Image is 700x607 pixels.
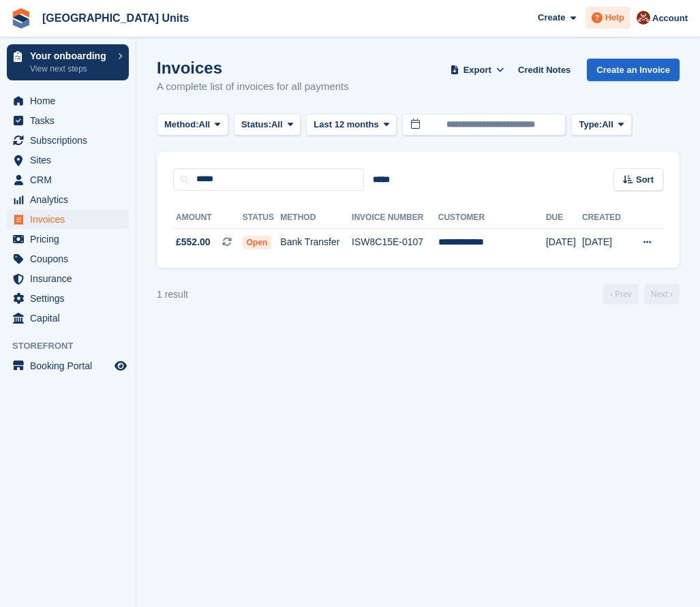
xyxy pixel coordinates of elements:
[157,287,188,302] div: 1 result
[7,111,129,130] a: menu
[582,207,629,229] th: Created
[7,269,129,288] a: menu
[271,118,283,131] span: All
[605,11,624,25] span: Help
[546,207,582,229] th: Due
[30,230,112,249] span: Pricing
[571,114,631,136] button: Type: All
[157,114,228,136] button: Method: All
[30,51,111,61] p: Your onboarding
[30,269,112,288] span: Insurance
[7,356,129,375] a: menu
[30,249,112,268] span: Coupons
[243,236,272,249] span: Open
[173,207,243,229] th: Amount
[234,114,301,136] button: Status: All
[7,230,129,249] a: menu
[7,170,129,189] a: menu
[352,228,438,257] td: ISW8C15E-0107
[447,59,507,81] button: Export
[30,151,112,170] span: Sites
[7,289,129,308] a: menu
[602,118,613,131] span: All
[30,111,112,130] span: Tasks
[438,207,546,229] th: Customer
[11,8,31,29] img: stora-icon-8386f47178a22dfd0bd8f6a31ec36ba5ce8667c1dd55bd0f319d3a0aa187defe.svg
[7,309,129,328] a: menu
[587,59,680,81] a: Create an Invoice
[30,91,112,110] span: Home
[30,356,112,375] span: Booking Portal
[7,190,129,209] a: menu
[30,289,112,308] span: Settings
[644,284,680,305] a: Next
[538,11,565,25] span: Create
[30,131,112,150] span: Subscriptions
[243,207,281,229] th: Status
[7,210,129,229] a: menu
[157,79,349,95] p: A complete list of invoices for all payments
[7,249,129,268] a: menu
[636,173,654,187] span: Sort
[280,207,352,229] th: Method
[176,235,211,249] span: £552.00
[37,7,194,29] a: [GEOGRAPHIC_DATA] Units
[352,207,438,229] th: Invoice Number
[30,63,111,75] p: View next steps
[314,118,378,131] span: Last 12 months
[164,118,199,131] span: Method:
[463,63,491,77] span: Export
[637,11,650,25] img: Laura Clinnick
[513,59,576,81] a: Credit Notes
[157,59,349,77] h1: Invoices
[7,151,129,170] a: menu
[30,190,112,209] span: Analytics
[582,228,629,257] td: [DATE]
[30,309,112,328] span: Capital
[112,358,129,374] a: Preview store
[30,170,112,189] span: CRM
[7,44,129,80] a: Your onboarding View next steps
[306,114,397,136] button: Last 12 months
[7,91,129,110] a: menu
[546,228,582,257] td: [DATE]
[652,12,688,25] span: Account
[600,284,682,305] nav: Page
[241,118,271,131] span: Status:
[12,339,136,353] span: Storefront
[280,228,352,257] td: Bank Transfer
[579,118,602,131] span: Type:
[199,118,211,131] span: All
[7,131,129,150] a: menu
[603,284,639,305] a: Previous
[30,210,112,229] span: Invoices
